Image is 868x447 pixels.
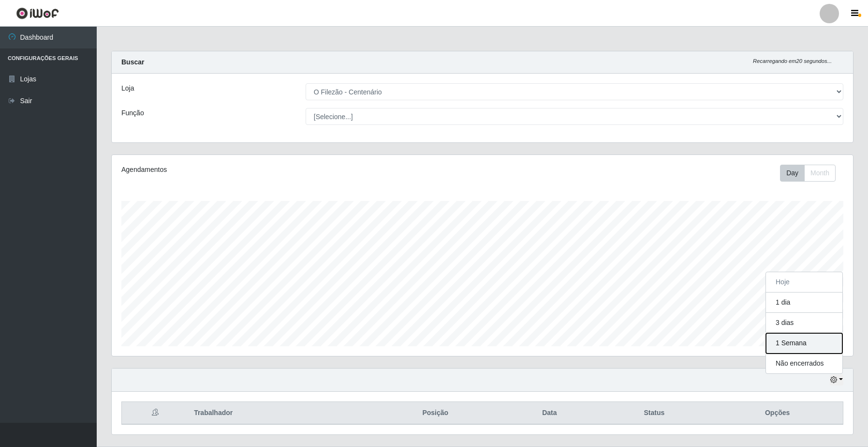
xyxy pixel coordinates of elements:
[16,7,59,19] img: CoreUI Logo
[766,333,842,354] button: 1 Semana
[804,165,836,182] button: Month
[121,83,134,93] label: Loja
[753,58,832,64] i: Recarregando em 20 segundos...
[368,402,502,425] th: Posição
[766,354,842,373] button: Não encerrados
[188,402,368,425] th: Trabalhador
[596,402,712,425] th: Status
[766,293,842,313] button: 1 dia
[766,272,842,293] button: Hoje
[121,165,414,175] div: Agendamentos
[121,58,144,66] strong: Buscar
[766,313,842,333] button: 3 dias
[502,402,596,425] th: Data
[712,402,843,425] th: Opções
[780,165,843,182] div: Toolbar with button groups
[780,165,805,182] button: Day
[121,108,144,118] label: Função
[780,165,836,182] div: First group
